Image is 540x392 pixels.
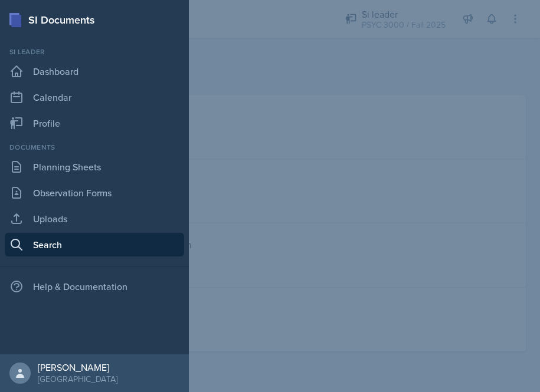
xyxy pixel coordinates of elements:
a: Planning Sheets [5,155,184,179]
div: Help & Documentation [5,275,184,298]
a: Search [5,233,184,256]
a: Dashboard [5,60,184,83]
div: Documents [5,142,184,153]
a: Calendar [5,85,184,109]
a: Observation Forms [5,181,184,205]
div: [PERSON_NAME] [38,361,117,373]
a: Profile [5,111,184,135]
div: [GEOGRAPHIC_DATA] [38,373,117,385]
a: Uploads [5,207,184,230]
div: Si leader [5,47,184,57]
